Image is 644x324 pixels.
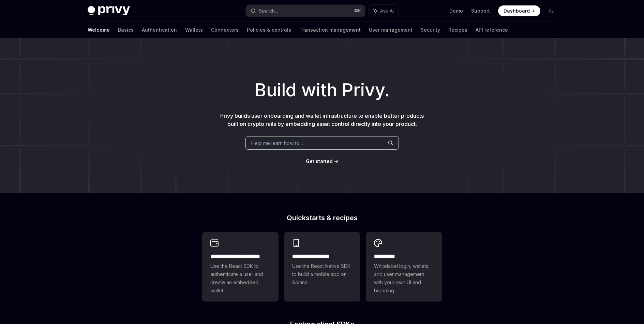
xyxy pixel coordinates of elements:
span: Help me learn how to… [251,140,303,147]
span: Use the React SDK to authenticate a user and create an embedded wallet. [210,262,270,295]
button: Search...⌘K [246,5,365,17]
a: Authentication [142,22,177,38]
a: Wallets [185,22,203,38]
a: Welcome [88,22,110,38]
a: API reference [476,22,508,38]
span: Dashboard [504,7,530,14]
a: Get started [306,158,333,165]
span: Privy builds user onboarding and wallet infrastructure to enable better products built on crypto ... [220,112,424,127]
a: User management [369,22,413,38]
a: Basics [118,22,134,38]
a: Transaction management [299,22,361,38]
span: Use the React Native SDK to build a mobile app on Solana. [292,262,352,287]
a: Connectors [211,22,239,38]
a: Dashboard [498,5,540,16]
span: Get started [306,158,333,164]
button: Ask AI [369,5,399,17]
img: dark logo [88,6,130,16]
a: **** **** **** ***Use the React Native SDK to build a mobile app on Solana. [284,232,360,302]
button: Toggle dark mode [546,5,557,16]
h1: Build with Privy. [11,77,633,103]
span: ⌘ K [354,8,361,14]
h2: Quickstarts & recipes [202,214,442,221]
span: Ask AI [380,7,394,14]
a: Demo [449,7,463,14]
a: Recipes [448,22,467,38]
span: Whitelabel login, wallets, and user management with your own UI and branding. [374,262,434,295]
a: Security [421,22,440,38]
div: Search... [259,7,278,15]
a: Support [471,7,490,14]
a: **** *****Whitelabel login, wallets, and user management with your own UI and branding. [366,232,442,302]
a: Policies & controls [247,22,291,38]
